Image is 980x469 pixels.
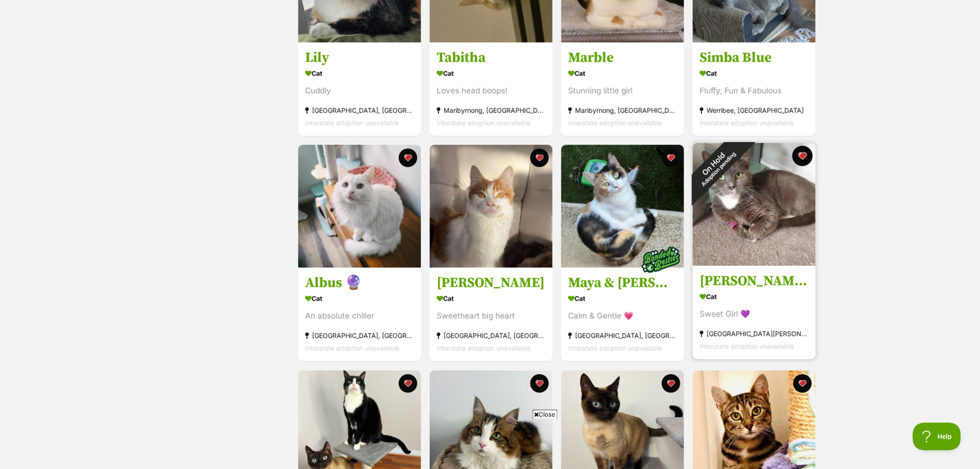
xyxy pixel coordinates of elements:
[700,309,809,321] div: Sweet Girl 💜
[298,42,421,136] a: Lily Cat Cuddly [GEOGRAPHIC_DATA], [GEOGRAPHIC_DATA] Interstate adoption unavailable favourite
[430,268,553,362] a: [PERSON_NAME] Cat Sweetheart big heart [GEOGRAPHIC_DATA], [GEOGRAPHIC_DATA] Interstate adoption u...
[530,374,549,393] button: favourite
[430,145,553,268] img: Alfredo
[305,311,414,323] div: An absolute chiller
[298,145,421,268] img: Albus 🔮
[568,330,677,342] div: [GEOGRAPHIC_DATA], [GEOGRAPHIC_DATA]
[321,423,659,464] iframe: Advertisement
[305,292,414,306] div: Cat
[700,67,809,80] div: Cat
[530,149,549,167] button: favourite
[700,328,809,341] div: [GEOGRAPHIC_DATA][PERSON_NAME][GEOGRAPHIC_DATA]
[437,292,546,306] div: Cat
[675,126,756,207] div: On Hold
[792,146,813,166] button: favourite
[568,311,677,323] div: Calm & Gentle 💗
[693,266,816,360] a: [PERSON_NAME] 🌹 Cat Sweet Girl 💜 [GEOGRAPHIC_DATA][PERSON_NAME][GEOGRAPHIC_DATA] Interstate adopt...
[568,119,662,127] span: Interstate adoption unavailable
[305,85,414,97] div: Cuddly
[437,330,546,342] div: [GEOGRAPHIC_DATA], [GEOGRAPHIC_DATA]
[399,374,417,393] button: favourite
[700,291,809,304] div: Cat
[700,119,794,127] span: Interstate adoption unavailable
[568,49,677,67] h3: Marble
[568,85,677,97] div: Stunning little girl
[561,42,684,136] a: Marble Cat Stunning little girl Maribyrnong, [GEOGRAPHIC_DATA] Interstate adoption unavailable fa...
[700,49,809,67] h3: Simba Blue
[298,268,421,362] a: Albus 🔮 Cat An absolute chiller [GEOGRAPHIC_DATA], [GEOGRAPHIC_DATA] Interstate adoption unavaila...
[568,292,677,306] div: Cat
[568,67,677,80] div: Cat
[305,330,414,342] div: [GEOGRAPHIC_DATA], [GEOGRAPHIC_DATA]
[638,237,684,284] img: bonded besties
[430,42,553,136] a: Tabitha Cat Loves head boops! Maribyrnong, [GEOGRAPHIC_DATA] Interstate adoption unavailable favo...
[437,85,546,97] div: Loves head boops!
[533,410,558,419] span: Close
[437,311,546,323] div: Sweetheart big heart
[662,149,680,167] button: favourite
[561,268,684,362] a: Maya & [PERSON_NAME]🌻🌼 Cat Calm & Gentle 💗 [GEOGRAPHIC_DATA], [GEOGRAPHIC_DATA] Interstate adopti...
[693,42,816,136] a: Simba Blue Cat Fluffy, Fun & Fabulous Werribee, [GEOGRAPHIC_DATA] Interstate adoption unavailable...
[700,151,737,188] span: Adoption pending
[700,343,794,351] span: Interstate adoption unavailable
[693,143,816,266] img: Olive Rose 🌹
[568,104,677,117] div: Maribyrnong, [GEOGRAPHIC_DATA]
[305,104,414,117] div: [GEOGRAPHIC_DATA], [GEOGRAPHIC_DATA]
[437,345,531,353] span: Interstate adoption unavailable
[305,119,399,127] span: Interstate adoption unavailable
[793,374,812,393] button: favourite
[561,145,684,268] img: Maya & Morgan🌻🌼
[568,275,677,292] h3: Maya & [PERSON_NAME]🌻🌼
[305,67,414,80] div: Cat
[662,374,680,393] button: favourite
[437,49,546,67] h3: Tabitha
[437,67,546,80] div: Cat
[305,345,399,353] span: Interstate adoption unavailable
[693,259,816,268] a: On HoldAdoption pending
[700,104,809,117] div: Werribee, [GEOGRAPHIC_DATA]
[568,345,662,353] span: Interstate adoption unavailable
[305,275,414,292] h3: Albus 🔮
[913,423,961,450] iframe: Help Scout Beacon - Open
[399,149,417,167] button: favourite
[700,273,809,291] h3: [PERSON_NAME] 🌹
[305,49,414,67] h3: Lily
[437,275,546,292] h3: [PERSON_NAME]
[437,119,531,127] span: Interstate adoption unavailable
[437,104,546,117] div: Maribyrnong, [GEOGRAPHIC_DATA]
[700,85,809,97] div: Fluffy, Fun & Fabulous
